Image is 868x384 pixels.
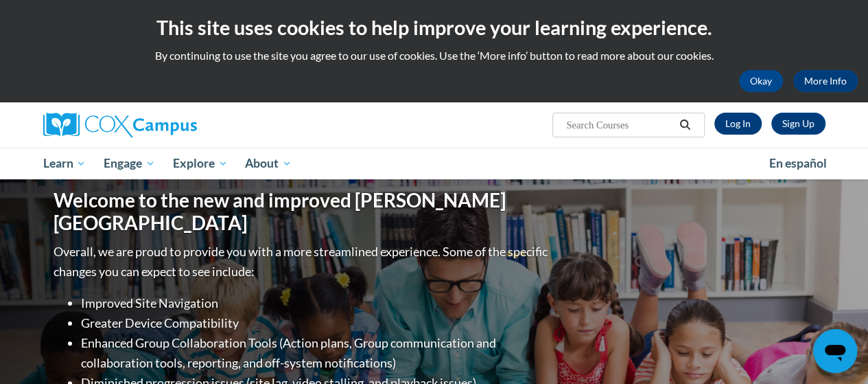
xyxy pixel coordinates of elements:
span: Engage [104,155,155,172]
a: Learn [34,148,95,179]
a: Explore [164,148,237,179]
li: Improved Site Navigation [81,293,551,313]
a: About [236,148,301,179]
li: Greater Device Compatibility [81,313,551,333]
span: Learn [43,155,86,172]
a: More Info [793,70,858,92]
span: About [245,155,292,172]
span: En español [769,156,827,170]
a: Engage [95,148,164,179]
span: Explore [173,155,228,172]
div: Main menu [33,148,836,179]
button: Search [675,117,695,133]
a: En español [760,149,836,178]
h1: Welcome to the new and improved [PERSON_NAME][GEOGRAPHIC_DATA] [54,189,551,235]
li: Enhanced Group Collaboration Tools (Action plans, Group communication and collaboration tools, re... [81,333,551,373]
p: By continuing to use the site you agree to our use of cookies. Use the ‘More info’ button to read... [10,48,858,63]
img: Cox Campus [43,113,197,137]
h2: This site uses cookies to help improve your learning experience. [10,14,858,41]
button: Okay [739,70,783,92]
a: Register [771,113,825,135]
a: Cox Campus [43,113,290,137]
input: Search Courses [565,117,675,133]
iframe: Button to launch messaging window [813,329,857,373]
a: Log In [714,113,762,135]
p: Overall, we are proud to provide you with a more streamlined experience. Some of the specific cha... [54,242,551,282]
